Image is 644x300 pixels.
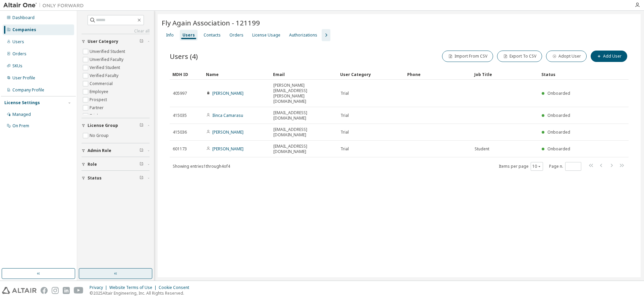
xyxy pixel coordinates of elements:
div: Cookie Consent [159,285,193,290]
div: Users [182,32,195,38]
div: Orders [12,51,26,57]
div: Status [541,69,585,80]
span: Page n. [549,162,581,171]
span: [EMAIL_ADDRESS][DOMAIN_NAME] [273,127,334,138]
span: 405997 [173,91,187,96]
span: Clear filter [140,148,144,153]
label: Employee [90,88,110,96]
span: Showing entries 1 through 4 of 4 [173,163,230,169]
span: Admin Role [88,148,111,153]
span: [EMAIL_ADDRESS][DOMAIN_NAME] [273,110,334,121]
div: Companies [12,27,36,32]
label: Verified Student [90,64,121,72]
span: Items per page [499,162,543,171]
label: Verified Faculty [90,72,120,80]
img: altair_logo.svg [2,287,37,294]
button: License Group [82,118,150,133]
div: Name [206,69,268,80]
span: 601173 [173,146,187,152]
span: Clear filter [140,175,144,181]
div: License Settings [4,100,40,105]
span: Trial [340,146,349,152]
div: Email [273,69,335,80]
div: MDH ID [172,69,201,80]
div: Job Title [474,69,536,80]
div: Privacy [90,285,109,290]
span: User Category [88,39,118,44]
button: Admin Role [82,143,150,158]
div: Phone [407,69,469,80]
div: On Prem [12,123,29,129]
img: instagram.svg [52,287,59,294]
div: Info [166,32,174,38]
span: [EMAIL_ADDRESS][DOMAIN_NAME] [273,144,334,154]
div: Orders [229,32,244,38]
div: License Usage [252,32,280,38]
span: Onboarded [547,90,570,96]
span: Trial [340,130,349,135]
span: Trial [340,91,349,96]
span: Onboarded [547,129,570,135]
div: User Profile [12,75,35,81]
span: Onboarded [547,146,570,152]
img: Altair One [3,2,87,9]
span: Clear filter [140,39,144,44]
a: [PERSON_NAME] [212,90,244,96]
button: Status [82,171,150,185]
label: Prospect [90,96,108,104]
span: Status [88,175,102,181]
span: [PERSON_NAME][EMAIL_ADDRESS][PERSON_NAME][DOMAIN_NAME] [273,83,334,104]
div: Website Terms of Use [109,285,159,290]
button: Export To CSV [497,51,542,62]
span: Fly Again Association - 121199 [162,18,260,27]
span: 415036 [173,130,187,135]
span: License Group [88,123,118,128]
div: SKUs [12,63,22,69]
label: Commercial [90,80,114,88]
span: Users (4) [170,52,198,61]
button: Adopt User [546,51,587,62]
div: Managed [12,112,31,117]
span: 415035 [173,113,187,118]
a: [PERSON_NAME] [212,146,244,152]
img: facebook.svg [41,287,48,294]
label: Trial [90,112,99,120]
span: Clear filter [140,162,144,167]
label: No Group [90,132,110,140]
button: Role [82,157,150,172]
span: Trial [340,113,349,118]
div: User Category [340,69,402,80]
span: Clear filter [140,123,144,128]
label: Unverified Faculty [90,56,125,64]
span: Role [88,162,97,167]
img: youtube.svg [74,287,84,294]
button: User Category [82,34,150,49]
div: Company Profile [12,87,44,93]
img: linkedin.svg [63,287,70,294]
p: © 2025 Altair Engineering, Inc. All Rights Reserved. [90,290,193,296]
button: Import From CSV [442,51,493,62]
div: Contacts [204,32,221,38]
a: [PERSON_NAME] [212,129,244,135]
div: Users [12,39,24,45]
a: Ilinca Camarasu [212,112,243,118]
label: Unverified Student [90,48,126,56]
button: 10 [532,164,541,169]
label: Partner [90,104,105,112]
div: Dashboard [12,15,35,20]
a: Clear all [82,28,150,34]
span: Student [475,146,489,152]
button: Add User [591,51,627,62]
div: Authorizations [289,32,317,38]
span: Onboarded [547,112,570,118]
